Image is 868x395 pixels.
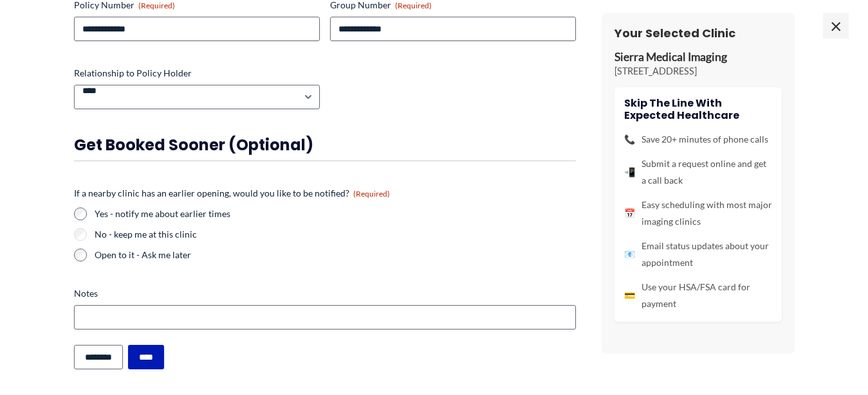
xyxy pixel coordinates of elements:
p: [STREET_ADDRESS] [614,65,782,78]
li: Submit a request online and get a call back [624,155,772,189]
label: Notes [74,287,576,300]
label: Yes - notify me about earlier times [95,207,576,220]
span: 📧 [624,246,635,263]
span: (Required) [353,189,390,198]
label: No - keep me at this clinic [95,228,576,241]
label: Open to it - Ask me later [95,249,576,261]
li: Email status updates about your appointment [624,238,772,271]
span: (Required) [395,1,432,10]
li: Easy scheduling with most major imaging clinics [624,197,772,230]
h4: Skip the line with Expected Healthcare [624,97,772,121]
h3: Your Selected Clinic [614,26,782,40]
h3: Get booked sooner (optional) [74,135,576,155]
li: Use your HSA/FSA card for payment [624,279,772,312]
li: Save 20+ minutes of phone calls [624,131,772,148]
label: Relationship to Policy Holder [74,67,320,80]
span: 📞 [624,131,635,148]
p: Sierra Medical Imaging [614,50,782,65]
span: 📲 [624,164,635,180]
span: 💳 [624,287,635,304]
span: × [823,13,849,39]
span: 📅 [624,205,635,222]
span: (Required) [138,1,175,10]
legend: If a nearby clinic has an earlier opening, would you like to be notified? [74,187,390,200]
